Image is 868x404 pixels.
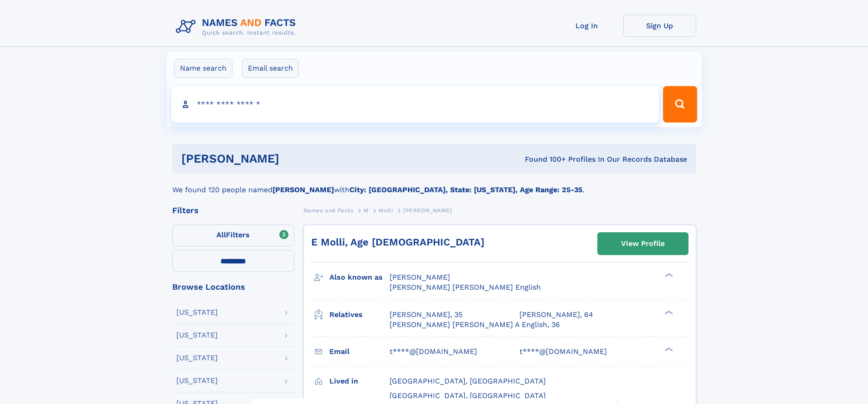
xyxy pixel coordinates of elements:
h1: [PERSON_NAME] [181,153,402,164]
span: [GEOGRAPHIC_DATA], [GEOGRAPHIC_DATA] [390,377,546,385]
a: Molli [379,205,393,216]
span: [PERSON_NAME] [PERSON_NAME] English [390,283,541,291]
label: Email search [242,59,299,78]
img: Logo Names and Facts [172,15,303,39]
span: [PERSON_NAME] [403,207,452,214]
span: [PERSON_NAME] [390,273,450,281]
h3: Email [329,344,390,359]
label: Filters [172,225,294,246]
span: M [364,207,369,214]
a: Log In [550,15,623,37]
a: M [364,205,369,216]
div: [US_STATE] [176,354,218,362]
div: ❯ [663,272,673,278]
div: We found 120 people named with . [172,174,696,195]
a: View Profile [598,233,688,255]
div: Filters [172,206,294,215]
h3: Also known as [329,270,390,285]
a: E Molli, Age [DEMOGRAPHIC_DATA] [311,236,484,248]
div: ❯ [663,346,673,352]
a: Names and Facts [303,205,354,216]
span: All [216,230,226,239]
div: Browse Locations [172,283,294,291]
span: Molli [379,207,393,214]
a: [PERSON_NAME], 64 [519,310,593,320]
div: [US_STATE] [176,332,218,339]
b: City: [GEOGRAPHIC_DATA], State: [US_STATE], Age Range: 25-35 [349,185,582,194]
h3: Relatives [329,307,390,322]
div: ❯ [663,309,673,315]
button: Search Button [663,86,697,123]
label: Name search [174,59,232,78]
a: [PERSON_NAME] [PERSON_NAME] A English, 36 [390,320,560,330]
b: [PERSON_NAME] [272,185,334,194]
div: [US_STATE] [176,309,218,316]
h3: Lived in [329,373,390,389]
a: Sign Up [623,15,696,37]
span: [GEOGRAPHIC_DATA], [GEOGRAPHIC_DATA] [390,391,546,400]
a: [PERSON_NAME], 35 [390,310,462,320]
input: search input [171,86,659,123]
div: Found 100+ Profiles In Our Records Database [402,154,687,164]
div: [US_STATE] [176,377,218,384]
div: View Profile [621,233,665,254]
